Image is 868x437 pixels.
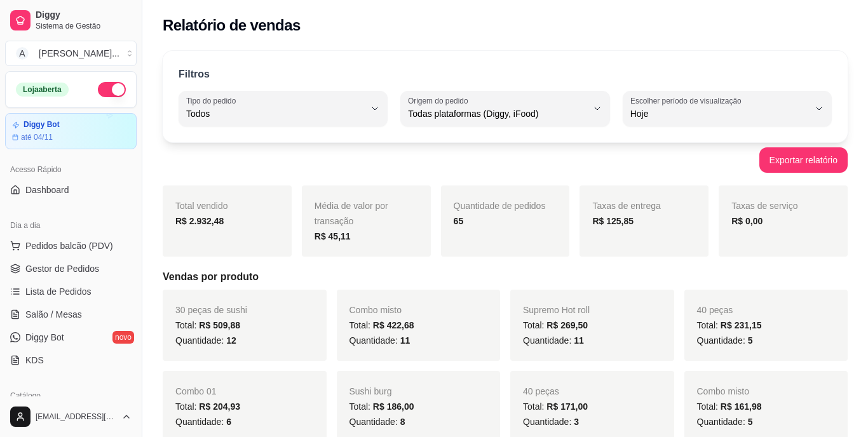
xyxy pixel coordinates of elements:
[186,95,240,106] label: Tipo do pedido
[349,320,414,330] span: Total:
[5,180,137,200] a: Dashboard
[731,201,797,211] span: Taxas de serviço
[199,401,240,412] span: R$ 204,93
[175,417,231,427] span: Quantidade:
[400,335,410,346] span: 11
[697,401,762,412] span: Total:
[5,386,137,406] div: Catálogo
[373,320,414,330] span: R$ 422,68
[179,67,210,82] p: Filtros
[16,47,29,60] span: A
[175,201,228,211] span: Total vendido
[186,107,365,120] span: Todos
[5,401,137,432] button: [EMAIL_ADDRESS][DOMAIN_NAME]
[5,41,137,66] button: Select a team
[179,91,388,126] button: Tipo do pedidoTodos
[36,21,132,31] span: Sistema de Gestão
[5,236,137,256] button: Pedidos balcão (PDV)
[721,320,762,330] span: R$ 231,15
[5,304,137,325] a: Salão / Mesas
[748,417,753,427] span: 5
[731,216,763,226] strong: R$ 0,00
[25,184,69,196] span: Dashboard
[523,386,559,396] span: 40 peças
[175,320,240,330] span: Total:
[5,281,137,302] a: Lista de Pedidos
[574,335,584,346] span: 11
[315,201,388,226] span: Média de valor por transação
[697,386,749,396] span: Combo misto
[697,305,733,315] span: 40 peças
[400,91,609,126] button: Origem do pedidoTodas plataformas (Diggy, iFood)
[592,201,660,211] span: Taxas de entrega
[175,305,247,315] span: 30 peças de sushi
[697,320,762,330] span: Total:
[175,386,217,396] span: Combo 01
[623,91,832,126] button: Escolher período de visualizaçãoHoje
[24,120,60,130] article: Diggy Bot
[400,417,405,427] span: 8
[630,107,809,120] span: Hoje
[21,132,53,142] article: até 04/11
[5,259,137,279] a: Gestor de Pedidos
[163,15,301,36] h2: Relatório de vendas
[175,401,240,412] span: Total:
[25,308,82,321] span: Salão / Mesas
[199,320,240,330] span: R$ 509,88
[373,401,414,412] span: R$ 186,00
[523,305,590,315] span: Supremo Hot roll
[226,335,236,346] span: 12
[349,305,402,315] span: Combo misto
[5,350,137,370] a: KDS
[5,159,137,180] div: Acesso Rápido
[408,95,472,106] label: Origem do pedido
[546,320,588,330] span: R$ 269,50
[5,113,137,149] a: Diggy Botaté 04/11
[315,231,351,241] strong: R$ 45,11
[226,417,231,427] span: 6
[5,5,137,36] a: DiggySistema de Gestão
[175,216,224,226] strong: R$ 2.932,48
[408,107,587,120] span: Todas plataformas (Diggy, iFood)
[175,335,236,346] span: Quantidade:
[16,83,69,97] div: Loja aberta
[25,239,113,252] span: Pedidos balcão (PDV)
[592,216,634,226] strong: R$ 125,85
[25,331,64,344] span: Diggy Bot
[697,335,753,346] span: Quantidade:
[5,327,137,347] a: Diggy Botnovo
[759,147,848,173] button: Exportar relatório
[36,10,132,21] span: Diggy
[349,335,410,346] span: Quantidade:
[25,262,99,275] span: Gestor de Pedidos
[349,386,392,396] span: Sushi burg
[36,412,116,422] span: [EMAIL_ADDRESS][DOMAIN_NAME]
[25,285,92,298] span: Lista de Pedidos
[454,201,546,211] span: Quantidade de pedidos
[5,215,137,236] div: Dia a dia
[523,401,588,412] span: Total:
[523,417,579,427] span: Quantidade:
[574,417,579,427] span: 3
[163,269,848,285] h5: Vendas por produto
[39,47,119,60] div: [PERSON_NAME] ...
[748,335,753,346] span: 5
[98,82,126,97] button: Alterar Status
[697,417,753,427] span: Quantidade:
[454,216,464,226] strong: 65
[546,401,588,412] span: R$ 171,00
[630,95,745,106] label: Escolher período de visualização
[721,401,762,412] span: R$ 161,98
[523,335,584,346] span: Quantidade:
[25,354,44,366] span: KDS
[349,417,405,427] span: Quantidade:
[349,401,414,412] span: Total:
[523,320,588,330] span: Total:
